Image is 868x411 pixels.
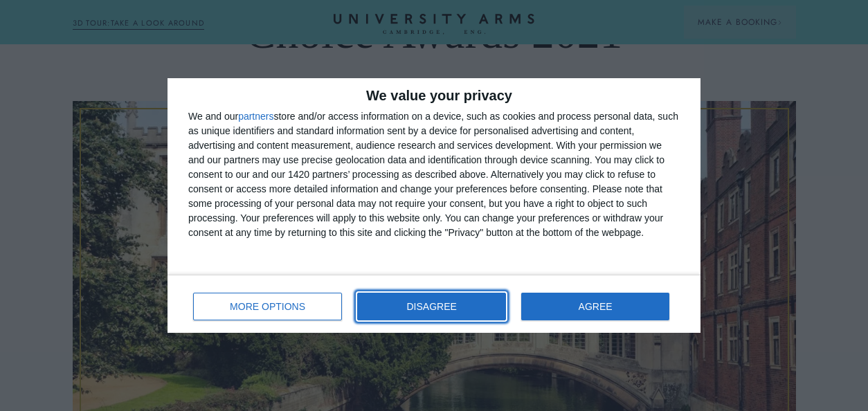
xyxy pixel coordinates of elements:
[193,293,342,320] button: MORE OPTIONS
[188,89,680,102] h2: We value your privacy
[357,293,506,320] button: DISAGREE
[168,78,700,333] div: qc-cmp2-ui
[188,109,680,240] div: We and our store and/or access information on a device, such as cookies and process personal data...
[230,302,305,311] span: MORE OPTIONS
[407,302,457,311] span: DISAGREE
[521,293,669,320] button: AGREE
[238,111,273,121] button: partners
[579,302,613,311] span: AGREE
